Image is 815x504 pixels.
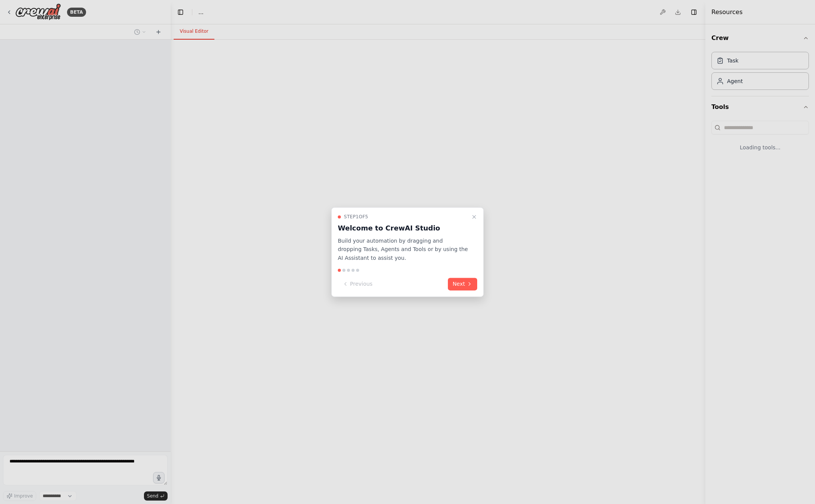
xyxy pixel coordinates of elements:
button: Next [448,278,477,290]
button: Close walkthrough [470,212,479,221]
span: Step 1 of 5 [344,214,368,220]
p: Build your automation by dragging and dropping Tasks, Agents and Tools or by using the AI Assista... [338,237,468,262]
button: Previous [338,278,377,290]
button: Hide left sidebar [175,7,186,18]
h3: Welcome to CrewAI Studio [338,223,468,234]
